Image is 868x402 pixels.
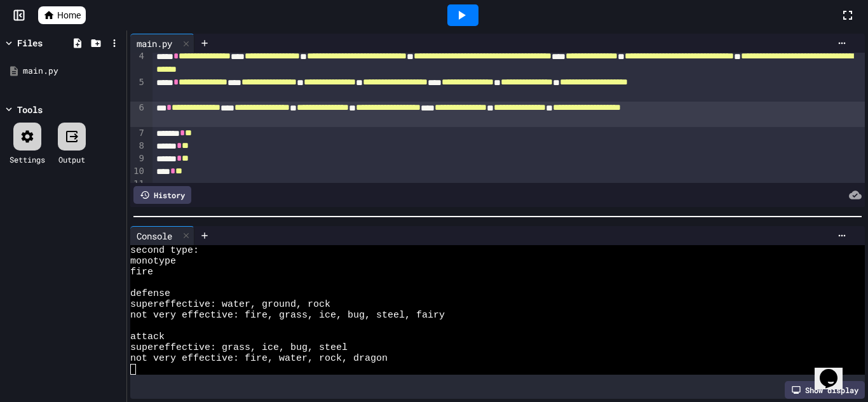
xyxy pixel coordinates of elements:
span: attack [130,332,165,342]
div: main.py [130,37,179,50]
div: 8 [130,140,146,152]
span: fire [130,267,153,278]
span: supereffective: grass, ice, bug, steel [130,342,348,353]
div: 7 [130,127,146,140]
div: Console [130,229,179,243]
span: second type: [130,245,199,256]
span: not very effective: fire, water, rock, dragon [130,353,388,364]
div: 6 [130,102,146,127]
div: Show display [785,381,865,399]
div: Output [58,154,85,165]
span: not very effective: fire, grass, ice, bug, steel, fairy [130,310,445,321]
div: main.py [23,65,122,77]
div: 4 [130,50,146,76]
div: Tools [17,103,43,116]
div: 11 [130,178,146,191]
div: 5 [130,76,146,102]
div: Console [130,226,194,245]
div: History [133,186,191,204]
div: main.py [130,34,194,53]
span: Home [57,9,81,22]
div: 10 [130,165,146,178]
div: Settings [10,154,45,165]
span: defense [130,288,170,299]
a: Home [38,6,86,24]
span: supereffective: water, ground, rock [130,299,330,310]
div: Files [17,36,43,50]
span: monotype [130,256,176,267]
iframe: chat widget [815,351,855,389]
div: 9 [130,152,146,165]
